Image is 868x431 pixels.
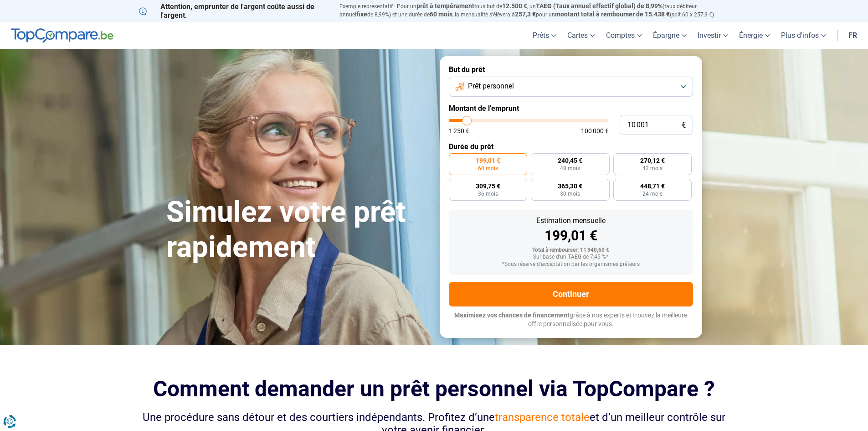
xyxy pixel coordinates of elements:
span: 42 mois [642,166,663,171]
span: 24 mois [642,191,663,197]
span: 448,71 € [640,183,665,189]
span: prêt à tempérament [416,2,474,10]
div: Total à rembourser: 11 940,60 € [456,247,686,254]
div: Estimation mensuelle [456,217,686,224]
label: Montant de l'emprunt [449,104,693,113]
p: grâce à nos experts et trouvez la meilleure offre personnalisée pour vous. [449,311,693,329]
a: Énergie [734,22,776,49]
a: Prêts [527,22,562,49]
span: 240,45 € [558,157,582,164]
a: fr [843,22,863,49]
span: 270,12 € [640,157,665,164]
span: TAEG (Taux annuel effectif global) de 8,99% [536,2,663,10]
span: 36 mois [478,191,498,197]
div: Sur base d'un TAEG de 7,45 %* [456,254,686,260]
label: Durée du prêt [449,142,693,151]
p: Exemple représentatif : Pour un tous but de , un (taux débiteur annuel de 8,99%) et une durée de ... [339,2,729,19]
span: 48 mois [560,166,580,171]
span: 60 mois [430,10,452,18]
span: 257,3 € [515,10,536,18]
span: 365,30 € [558,183,582,189]
span: 100 000 € [581,128,609,134]
a: Comptes [601,22,647,49]
div: 199,01 € [456,229,686,243]
span: fixe [356,10,367,18]
span: 30 mois [560,191,580,197]
span: Maximisez vos chances de financement [454,312,570,319]
a: Épargne [647,22,692,49]
a: Investir [692,22,734,49]
span: € [682,121,686,129]
button: Prêt personnel [449,77,693,97]
h1: Simulez votre prêt rapidement [166,195,429,265]
img: TopCompare [11,28,113,43]
button: Continuer [449,282,693,306]
span: 309,75 € [476,183,500,189]
p: Attention, emprunter de l'argent coûte aussi de l'argent. [139,2,329,20]
a: Plus d'infos [776,22,832,49]
span: 60 mois [478,166,498,171]
span: transparence totale [495,411,590,424]
label: But du prêt [449,65,693,74]
a: Cartes [562,22,601,49]
span: Prêt personnel [468,81,514,91]
span: 199,01 € [476,157,500,164]
span: 12.500 € [502,2,527,10]
span: 1 250 € [449,128,469,134]
span: montant total à rembourser de 15.438 € [555,10,670,18]
div: *Sous réserve d'acceptation par les organismes prêteurs [456,261,686,268]
h2: Comment demander un prêt personnel via TopCompare ? [139,376,729,401]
